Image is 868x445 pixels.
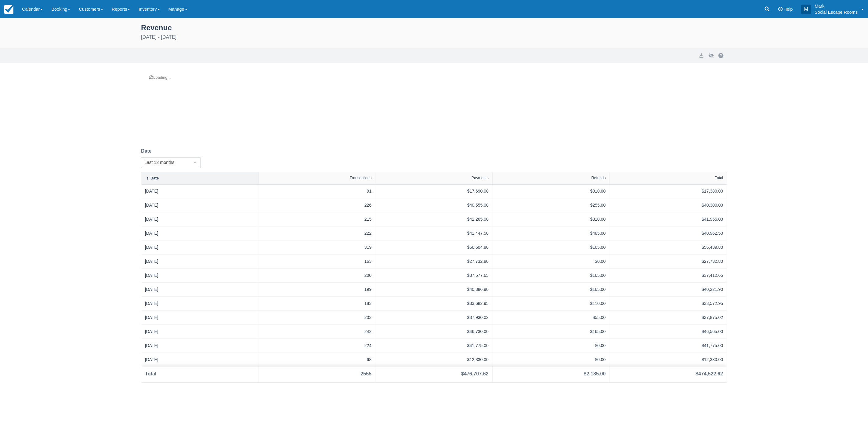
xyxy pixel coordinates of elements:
div: $46,730.00 [379,328,489,335]
span: Help [784,7,793,12]
div: $40,221.90 [613,286,723,293]
div: $40,300.00 [613,202,723,208]
a: [DATE] [145,216,158,222]
a: [DATE] [145,244,158,251]
div: 226 [262,202,372,208]
div: Last 12 months [144,159,186,166]
div: $165.00 [496,244,606,251]
a: [DATE] [145,286,158,293]
a: [DATE] [145,202,158,208]
div: Total [145,370,156,378]
div: 68 [262,356,372,363]
div: M [801,5,811,14]
a: [DATE] [145,356,158,363]
div: $255.00 [496,202,606,208]
div: 203 [262,314,372,321]
div: $46,565.00 [613,328,723,335]
div: $33,572.95 [613,300,723,307]
div: Revenue [141,22,727,32]
a: [DATE] [145,314,158,321]
div: 199 [262,286,372,293]
div: $56,439.80 [613,244,723,251]
div: $17,690.00 [379,188,489,194]
div: $42,265.00 [379,216,489,222]
div: Refunds [591,176,606,180]
div: $41,955.00 [613,216,723,222]
div: $55.00 [496,314,606,321]
label: Date [141,147,154,155]
div: Payments [472,176,489,180]
div: Transactions [350,176,372,180]
div: $165.00 [496,286,606,293]
p: Mark [815,3,858,9]
a: [DATE] [145,300,158,307]
div: 222 [262,230,372,237]
div: $165.00 [496,272,606,279]
div: $37,875.02 [613,314,723,321]
div: [DATE] - [DATE] [141,34,727,41]
div: $165.00 [496,328,606,335]
img: checkfront-main-nav-mini-logo.png [4,5,13,14]
div: $27,732.80 [613,258,723,265]
div: $37,930.02 [379,314,489,321]
div: $474,522.62 [696,370,723,378]
div: Total [715,176,723,180]
a: [DATE] [145,272,158,279]
a: [DATE] [145,188,158,194]
a: [DATE] [145,258,158,265]
div: $12,330.00 [379,356,489,363]
div: $41,775.00 [379,342,489,349]
div: $310.00 [496,188,606,194]
div: $56,604.80 [379,244,489,251]
div: $2,185.00 [584,370,606,378]
div: $37,577.65 [379,272,489,279]
div: $41,447.50 [379,230,489,237]
div: $17,380.00 [613,188,723,194]
span: Dropdown icon [192,160,198,166]
div: $37,412.65 [613,272,723,279]
div: 242 [262,328,372,335]
a: [DATE] [145,342,158,349]
div: $0.00 [496,342,606,349]
div: $0.00 [496,356,606,363]
div: 319 [262,244,372,251]
div: $0.00 [496,258,606,265]
div: $12,330.00 [613,356,723,363]
div: $40,962.50 [613,230,723,237]
i: Help [778,7,783,11]
div: $27,732.80 [379,258,489,265]
p: Loading... [149,74,722,80]
div: 183 [262,300,372,307]
button: export [698,52,705,59]
div: $33,682.95 [379,300,489,307]
div: $476,707.62 [461,370,489,378]
div: $110.00 [496,300,606,307]
div: 91 [262,188,372,194]
div: $41,775.00 [613,342,723,349]
div: $40,555.00 [379,202,489,208]
div: Date [150,176,159,180]
div: 224 [262,342,372,349]
div: $310.00 [496,216,606,222]
div: 163 [262,258,372,265]
div: 2555 [360,370,371,378]
a: [DATE] [145,230,158,237]
a: [DATE] [145,328,158,335]
p: Social Escape Rooms [815,9,858,15]
div: $485.00 [496,230,606,237]
div: $40,386.90 [379,286,489,293]
div: 215 [262,216,372,222]
div: 200 [262,272,372,279]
